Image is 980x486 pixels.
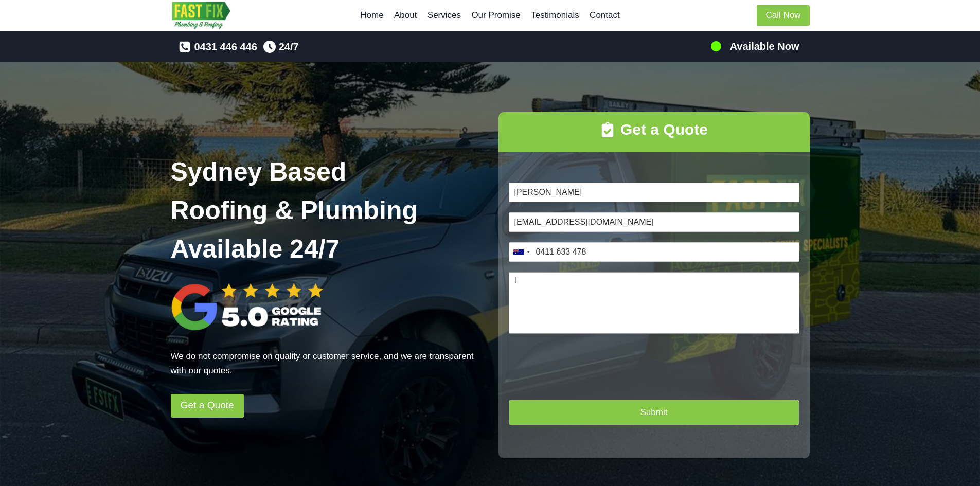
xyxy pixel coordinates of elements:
input: Name [509,183,799,202]
button: Selected country [509,243,533,261]
span: 24/7 [279,39,299,55]
span: Get a Quote [181,398,234,413]
span: 0431 446 446 [194,39,257,55]
a: Services [422,3,467,28]
a: Our Promise [466,3,526,28]
button: Submit [509,400,799,425]
input: Phone [509,242,799,262]
img: 100-percents.png [710,40,722,52]
a: About [389,3,422,28]
nav: Primary Navigation [355,3,625,28]
a: Testimonials [526,3,584,28]
a: Call Now [757,5,809,26]
a: 0431 446 446 [179,39,257,55]
h1: Sydney Based Roofing & Plumbing Available 24/7 [171,153,482,268]
a: Get a Quote [171,394,244,418]
strong: Get a Quote [620,121,708,138]
a: Contact [584,3,625,28]
h5: Available Now [730,39,799,54]
p: We do not compromise on quality or customer service, and we are transparent with our quotes. [171,349,482,377]
a: Home [355,3,389,28]
iframe: reCAPTCHA [509,344,665,421]
input: Email [509,212,799,232]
